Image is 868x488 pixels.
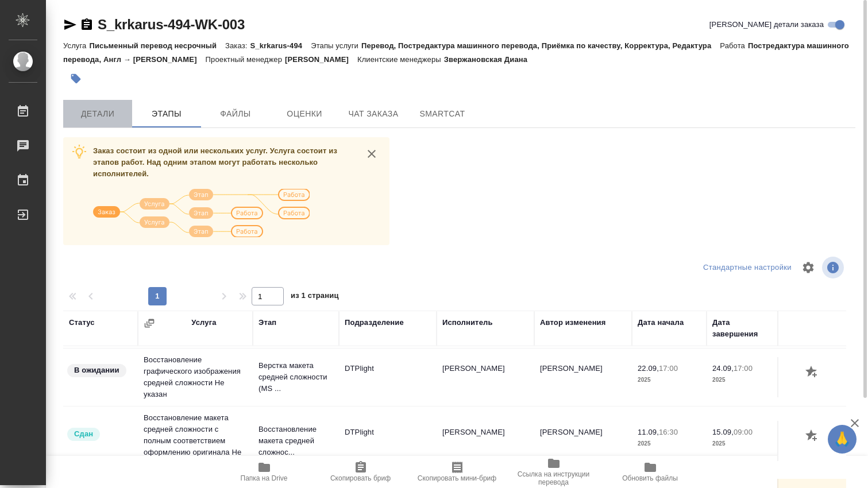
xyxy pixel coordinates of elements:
p: 2025 [638,438,701,450]
div: Подразделение [345,317,404,328]
div: Дата начала [638,317,684,328]
button: Ссылка на инструкции перевода [506,456,602,488]
span: Посмотреть информацию [822,257,846,278]
p: Перевод, Постредактура машинного перевода, Приёмка по качеству, Корректура, Редактура [361,41,720,50]
div: Услуга [191,317,216,328]
td: [PERSON_NAME] [437,421,534,461]
p: 15.09, [712,428,734,436]
p: Проектный менеджер [206,55,285,64]
p: 09:00 [734,428,753,436]
p: Звержановская Диана [444,55,536,64]
p: Верстка макета средней сложности (MS ... [259,360,333,394]
span: Детали [70,107,125,121]
span: Чат заказа [346,107,401,121]
span: Заказ состоит из одной или нескольких услуг. Услуга состоит из этапов работ. Над одним этапом мог... [93,146,337,178]
p: Услуга [63,41,89,50]
button: Скопировать бриф [313,456,409,488]
button: close [363,145,380,162]
div: Исполнитель [442,317,493,328]
p: 17:00 [734,364,753,373]
span: Обновить файлы [622,474,678,482]
span: Скопировать мини-бриф [418,474,496,482]
div: Этап [259,317,276,328]
button: Сгруппировать [144,317,155,329]
span: Настроить таблицу [794,254,822,281]
button: 🙏 [828,425,857,454]
div: split button [700,259,794,277]
p: 24.09, [712,364,734,373]
p: Письменный перевод несрочный [89,41,225,50]
span: 🙏 [832,427,852,451]
td: Восстановление макета средней сложности с полным соответствием оформлению оригинала Не указан [138,406,253,475]
div: Автор изменения [540,317,605,328]
button: Папка на Drive [216,456,313,488]
div: Статус [69,317,95,328]
td: DTPlight [339,421,437,461]
p: В ожидании [74,365,119,376]
p: Этапы услуги [311,41,361,50]
span: Папка на Drive [241,474,288,482]
p: 2025 [638,374,701,386]
a: S_krkarus-494-WK-003 [98,17,245,32]
span: Ссылка на инструкции перевода [512,470,595,486]
span: Скопировать бриф [330,474,391,482]
span: Оценки [277,107,332,121]
td: [PERSON_NAME] [534,357,632,397]
p: Сдан [74,428,93,440]
button: Скопировать мини-бриф [409,456,506,488]
td: Восстановление графического изображения средней сложности Не указан [138,348,253,406]
p: 16:30 [659,428,678,436]
button: Обновить файлы [602,456,699,488]
button: Скопировать ссылку [80,18,94,32]
p: 11.09, [638,428,659,436]
span: SmartCat [415,107,470,121]
p: Восстановление макета средней сложнос... [259,424,333,458]
button: Добавить тэг [63,66,88,91]
span: Файлы [208,107,263,121]
p: 2025 [712,374,776,386]
td: DTPlight [339,357,437,397]
p: 17:00 [659,364,678,373]
span: [PERSON_NAME] детали заказа [709,19,824,30]
span: из 1 страниц [291,289,339,305]
p: S_krkarus-494 [250,41,311,50]
p: Работа [720,41,748,50]
p: 22.09, [638,364,659,373]
button: Добавить оценку [803,363,822,382]
p: Клиентские менеджеры [357,55,444,64]
span: Этапы [139,107,194,121]
p: [PERSON_NAME] [285,55,357,64]
p: Заказ: [225,41,250,50]
td: [PERSON_NAME] [534,421,632,461]
div: Дата завершения [712,317,776,340]
td: [PERSON_NAME] [437,357,534,397]
button: Скопировать ссылку для ЯМессенджера [63,18,77,32]
p: 2025 [712,438,776,450]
